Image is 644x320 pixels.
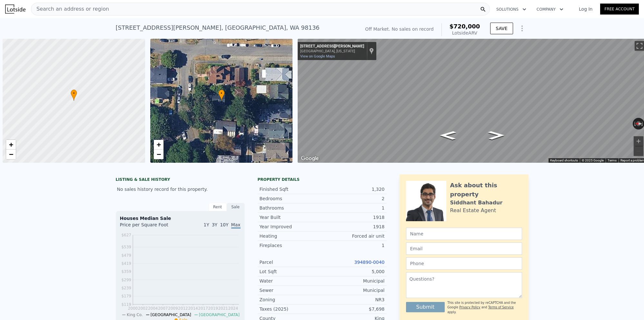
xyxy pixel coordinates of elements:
[369,47,374,55] a: Show location on map
[571,6,600,12] a: Log In
[178,306,188,311] tspan: 2012
[121,286,131,290] tspan: $239
[156,150,161,158] span: −
[6,140,16,150] a: Zoom in
[322,233,385,239] div: Forced air unit
[218,89,225,101] div: •
[121,302,131,307] tspan: $119
[300,44,364,49] div: [STREET_ADDRESS][PERSON_NAME]
[156,140,161,149] span: +
[406,257,522,270] input: Phone
[447,301,522,315] div: This site is protected by reCAPTCHA and the Google and apply.
[260,259,322,265] div: Parcel
[9,140,13,149] span: +
[228,306,238,311] tspan: 2024
[258,177,387,182] div: Property details
[260,205,322,211] div: Bathrooms
[138,306,148,311] tspan: 2002
[203,222,209,227] span: 1Y
[459,305,480,309] a: Privacy Policy
[634,136,643,146] button: Zoom in
[633,118,636,129] button: Rotate counterclockwise
[121,233,131,237] tspan: $627
[260,233,322,239] div: Heating
[120,222,180,232] div: Price per Square Foot
[260,296,322,303] div: Zoning
[491,4,531,15] button: Solutions
[490,23,513,34] button: SAVE
[198,306,208,311] tspan: 2017
[127,313,143,317] span: King Co.
[299,154,321,163] a: Open this area in Google Maps (opens a new window)
[31,5,109,13] span: Search an address or region
[322,306,385,312] div: $7,698
[322,195,385,202] div: 2
[9,150,13,158] span: −
[322,214,385,221] div: 1918
[218,306,228,311] tspan: 2021
[188,306,198,311] tspan: 2014
[322,268,385,275] div: 5,000
[406,302,445,312] button: Submit
[121,253,131,258] tspan: $479
[212,222,217,227] span: 3Y
[154,140,163,150] a: Zoom in
[121,261,131,266] tspan: $419
[128,306,138,311] tspan: 2000
[218,90,225,96] span: •
[151,313,191,317] span: [GEOGRAPHIC_DATA]
[531,4,569,15] button: Company
[450,23,480,30] span: $720,000
[220,222,228,227] span: 10Y
[260,306,322,312] div: Taxes (2025)
[121,245,131,249] tspan: $539
[299,154,321,163] img: Google
[231,222,241,229] span: Max
[450,207,496,214] div: Real Estate Agent
[365,26,433,32] div: Off Market. No sales on record
[260,214,322,221] div: Year Built
[608,159,617,162] a: Terms (opens in new tab)
[148,306,158,311] tspan: 2004
[260,195,322,202] div: Bedrooms
[450,181,522,199] div: Ask about this property
[406,228,522,240] input: Name
[260,287,322,294] div: Sewer
[260,278,322,284] div: Water
[322,242,385,249] div: 1
[322,278,385,284] div: Municipal
[121,269,131,274] tspan: $359
[208,306,218,311] tspan: 2019
[300,54,335,58] a: View on Google Maps
[488,305,514,309] a: Terms of Service
[199,313,240,317] span: [GEOGRAPHIC_DATA]
[168,306,178,311] tspan: 2009
[209,203,227,211] div: Rent
[516,22,529,35] button: Show Options
[600,4,639,15] a: Free Account
[433,129,463,142] path: Go North, Holly Pl SW
[71,89,77,101] div: •
[582,159,604,162] span: © 2025 Google
[120,215,241,222] div: Houses Median Sale
[260,186,322,192] div: Finished Sqft
[450,199,503,207] div: Siddhant Bahadur
[450,30,480,36] div: Lotside ARV
[121,278,131,282] tspan: $299
[260,242,322,249] div: Fireplaces
[322,287,385,294] div: Municipal
[322,205,385,211] div: 1
[5,5,25,14] img: Lotside
[322,296,385,303] div: NR3
[550,158,578,163] button: Keyboard shortcuts
[634,146,643,156] button: Zoom out
[158,306,168,311] tspan: 2007
[6,150,16,159] a: Zoom out
[121,294,131,298] tspan: $179
[322,186,385,192] div: 1,320
[300,49,364,53] div: [GEOGRAPHIC_DATA], [US_STATE]
[116,23,320,32] div: [STREET_ADDRESS][PERSON_NAME] , [GEOGRAPHIC_DATA] , WA 98136
[260,268,322,275] div: Lot Sqft
[71,90,77,96] span: •
[406,243,522,255] input: Email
